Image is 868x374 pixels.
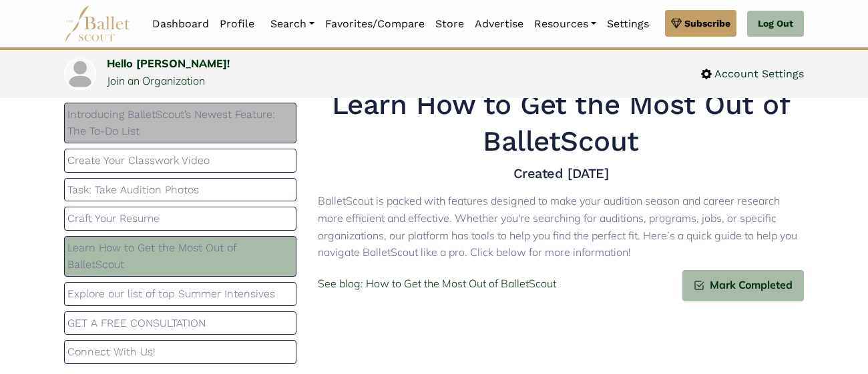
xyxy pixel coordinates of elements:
[67,343,293,361] p: Connect With Us!
[320,10,430,38] a: Favorites/Compare
[602,10,654,38] a: Settings
[712,65,804,83] span: Account Settings
[701,65,804,83] a: Account Settings
[265,10,320,38] a: Search
[684,16,730,31] span: Subscribe
[671,16,682,31] img: gem.svg
[469,10,529,38] a: Advertise
[318,87,804,159] h1: Learn How to Get the Most Out of BalletScout
[67,239,293,273] p: Learn How to Get the Most Out of BalletScout
[107,57,230,70] a: Hello [PERSON_NAME]!
[67,181,293,199] p: Task: Take Audition Photos
[430,10,469,38] a: Store
[529,10,602,38] a: Resources
[318,193,804,261] p: BalletScout is packed with features designed to make your audition season and career research mor...
[67,152,293,169] p: Create Your Classwork Video
[665,10,736,37] a: Subscribe
[65,59,95,89] img: profile picture
[147,10,214,38] a: Dashboard
[318,165,804,182] h4: Created [DATE]
[318,275,556,293] a: See blog: How to Get the Most Out of BalletScout
[704,277,793,294] span: Mark Completed
[67,210,293,227] p: Craft Your Resume
[747,11,804,37] a: Log Out
[67,315,293,332] p: GET A FREE CONSULTATION
[107,74,205,87] a: Join an Organization
[214,10,260,38] a: Profile
[67,285,293,303] p: Explore our list of top Summer Intensives
[67,106,293,140] p: Introducing BalletScout’s Newest Feature: The To-Do List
